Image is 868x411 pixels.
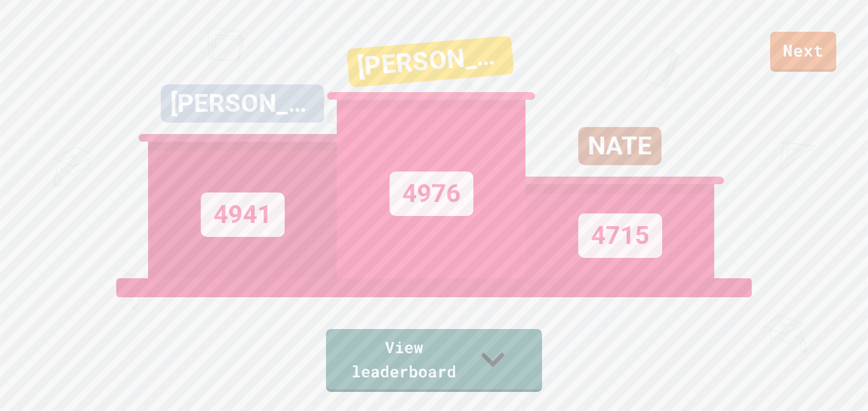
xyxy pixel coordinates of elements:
[346,36,514,88] div: [PERSON_NAME]
[578,127,661,165] div: NATE
[161,84,324,123] div: [PERSON_NAME]
[201,192,285,237] div: 4941
[770,32,836,72] a: Next
[326,329,542,392] a: View leaderboard
[578,213,662,258] div: 4715
[390,172,473,216] div: 4976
